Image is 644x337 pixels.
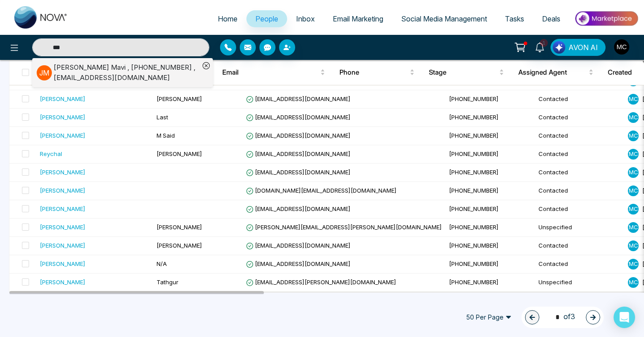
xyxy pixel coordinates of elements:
[40,259,85,268] div: [PERSON_NAME]
[535,182,624,200] td: Contacted
[449,278,499,286] span: [PHONE_NUMBER]
[568,42,598,53] span: AVON AI
[628,222,639,233] span: M C
[535,200,624,219] td: Contacted
[628,149,639,160] span: M C
[246,114,351,121] span: [EMAIL_ADDRESS][DOMAIN_NAME]
[449,260,499,267] span: [PHONE_NUMBER]
[551,39,606,56] button: AVON AI
[246,187,397,194] span: [DOMAIN_NAME][EMAIL_ADDRESS][DOMAIN_NAME]
[40,241,85,250] div: [PERSON_NAME]
[422,60,511,85] th: Stage
[449,168,499,176] span: [PHONE_NUMBER]
[533,10,569,27] a: Deals
[535,237,624,255] td: Contacted
[553,41,565,54] img: Lead Flow
[40,278,85,286] div: [PERSON_NAME]
[40,113,85,122] div: [PERSON_NAME]
[215,60,332,85] th: Email
[296,14,315,23] span: Inbox
[628,112,639,123] span: M C
[54,63,199,83] div: [PERSON_NAME] Mavi , [PHONE_NUMBER] , [EMAIL_ADDRESS][DOMAIN_NAME]
[157,95,202,102] span: [PERSON_NAME]
[449,223,499,231] span: [PHONE_NUMBER]
[535,164,624,182] td: Contacted
[628,94,639,105] span: M C
[628,167,639,178] span: M C
[287,10,324,27] a: Inbox
[246,205,351,212] span: [EMAIL_ADDRESS][DOMAIN_NAME]
[540,39,548,47] span: 1
[332,60,422,85] th: Phone
[550,311,575,323] span: of 3
[535,145,624,164] td: Contacted
[157,260,167,267] span: N/A
[449,187,499,194] span: [PHONE_NUMBER]
[157,242,202,249] span: [PERSON_NAME]
[449,132,499,139] span: [PHONE_NUMBER]
[449,95,499,102] span: [PHONE_NUMBER]
[449,205,499,212] span: [PHONE_NUMBER]
[246,223,442,231] span: [PERSON_NAME][EMAIL_ADDRESS][PERSON_NAME][DOMAIN_NAME]
[324,10,392,27] a: Email Marketing
[40,94,85,103] div: [PERSON_NAME]
[246,278,396,286] span: [EMAIL_ADDRESS][PERSON_NAME][DOMAIN_NAME]
[505,14,524,23] span: Tasks
[40,204,85,213] div: [PERSON_NAME]
[157,132,175,139] span: M Said
[614,307,635,328] div: Open Intercom Messenger
[535,274,624,292] td: Unspecified
[218,14,237,23] span: Home
[496,10,533,27] a: Tasks
[628,204,639,215] span: M C
[449,150,499,157] span: [PHONE_NUMBER]
[542,14,560,23] span: Deals
[246,95,351,102] span: [EMAIL_ADDRESS][DOMAIN_NAME]
[529,39,551,55] a: 1
[157,114,168,121] span: Last
[246,150,351,157] span: [EMAIL_ADDRESS][DOMAIN_NAME]
[14,6,68,29] img: Nova CRM Logo
[628,277,639,288] span: M C
[574,8,639,29] img: Market-place.gif
[222,67,318,78] span: Email
[40,168,85,177] div: [PERSON_NAME]
[628,259,639,270] span: M C
[535,255,624,274] td: Contacted
[40,131,85,140] div: [PERSON_NAME]
[392,10,496,27] a: Social Media Management
[535,109,624,127] td: Contacted
[429,67,497,78] span: Stage
[255,14,278,23] span: People
[246,10,287,27] a: People
[157,150,202,157] span: [PERSON_NAME]
[449,114,499,121] span: [PHONE_NUMBER]
[535,127,624,145] td: Contacted
[157,223,202,231] span: [PERSON_NAME]
[37,65,52,80] p: J M
[246,242,351,249] span: [EMAIL_ADDRESS][DOMAIN_NAME]
[246,260,351,267] span: [EMAIL_ADDRESS][DOMAIN_NAME]
[40,186,85,195] div: [PERSON_NAME]
[535,90,624,109] td: Contacted
[246,168,351,176] span: [EMAIL_ADDRESS][DOMAIN_NAME]
[40,223,85,232] div: [PERSON_NAME]
[157,278,178,286] span: Tathgur
[614,39,629,55] img: User Avatar
[339,67,408,78] span: Phone
[535,219,624,237] td: Unspecified
[333,14,383,23] span: Email Marketing
[628,131,639,141] span: M C
[246,132,351,139] span: [EMAIL_ADDRESS][DOMAIN_NAME]
[628,240,639,251] span: M C
[628,185,639,196] span: M C
[518,67,587,78] span: Assigned Agent
[511,60,601,85] th: Assigned Agent
[460,310,518,324] span: 50 Per Page
[40,149,62,158] div: Reychal
[209,10,246,27] a: Home
[449,242,499,249] span: [PHONE_NUMBER]
[401,14,487,23] span: Social Media Management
